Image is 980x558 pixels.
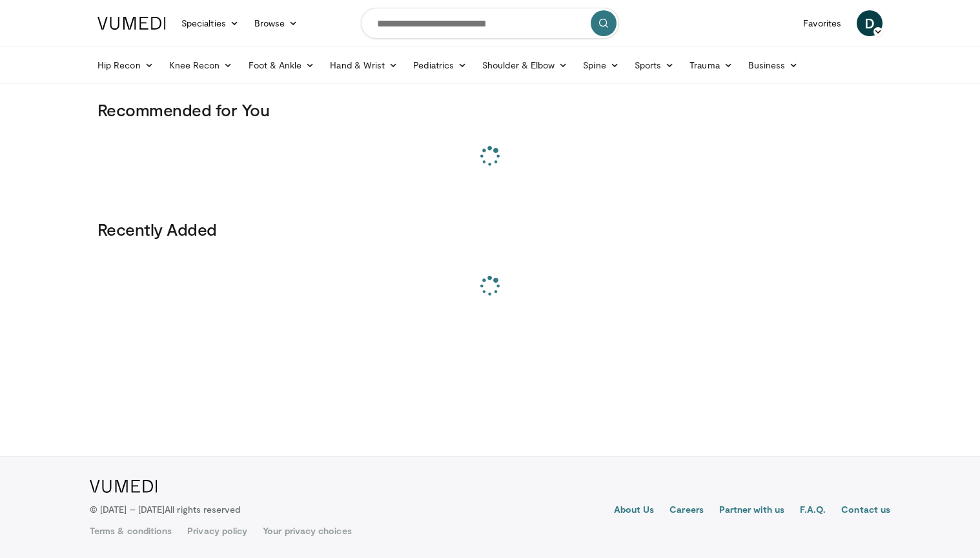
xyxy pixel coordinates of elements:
a: Business [740,52,806,78]
a: Favorites [795,10,849,36]
a: Spine [575,52,626,78]
a: F.A.Q. [800,503,826,519]
a: Pediatrics [405,52,475,78]
img: VuMedi Logo [90,480,158,493]
a: Your privacy choices [263,524,351,537]
a: Partner with us [719,503,784,519]
a: Foot & Ankle [241,52,323,78]
a: Privacy policy [187,524,247,537]
h3: Recommended for You [97,99,883,120]
a: Hand & Wrist [322,52,405,78]
a: Sports [627,52,682,78]
a: Specialties [174,10,247,36]
span: All rights reserved [165,504,240,515]
a: D [857,10,883,36]
a: About Us [614,503,655,519]
input: Search topics, interventions [361,8,619,39]
a: Trauma [682,52,740,78]
h3: Recently Added [97,219,883,240]
a: Terms & conditions [90,524,172,537]
a: Careers [669,503,704,519]
a: Shoulder & Elbow [475,52,575,78]
a: Contact us [841,503,890,519]
a: Knee Recon [161,52,241,78]
a: Hip Recon [90,52,161,78]
p: © [DATE] – [DATE] [90,503,241,516]
img: VuMedi Logo [97,17,166,30]
a: Browse [247,10,306,36]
